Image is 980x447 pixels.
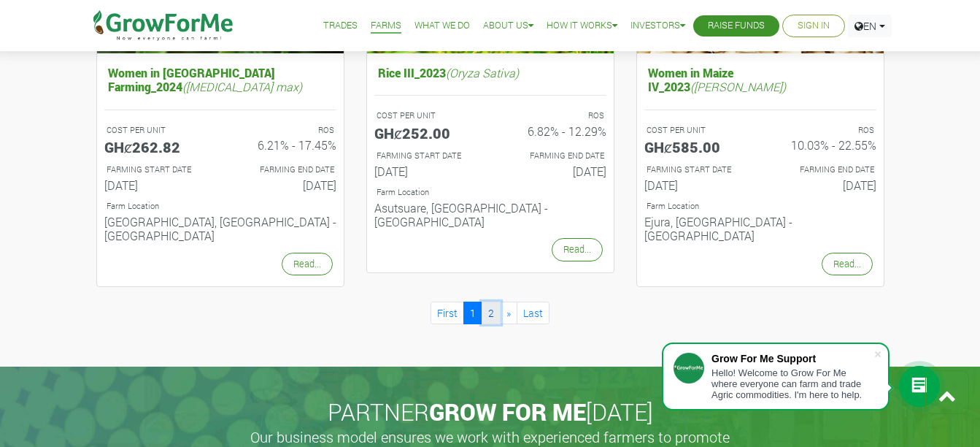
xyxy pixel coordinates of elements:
p: FARMING START DATE [107,164,207,176]
h6: 6.82% - 12.29% [501,124,606,138]
h6: [DATE] [771,178,876,192]
h6: 10.03% - 22.55% [771,138,876,152]
a: EN [848,15,892,37]
p: FARMING START DATE [377,150,477,162]
h2: PARTNER [DATE] [91,398,890,426]
a: About Us [483,18,533,34]
h6: [DATE] [374,164,479,178]
h6: [DATE] [231,178,336,192]
h5: Rice III_2023 [374,62,606,83]
i: (Oryza Sativa) [446,65,519,80]
h5: GHȼ262.82 [104,138,209,156]
a: Farms [371,18,401,34]
a: Read... [822,253,873,275]
span: GROW FOR ME [429,396,586,427]
h6: [DATE] [644,178,749,192]
div: Hello! Welcome to Grow For Me where everyone can farm and trade Agric commodities. I'm here to help. [711,367,873,400]
p: COST PER UNIT [647,124,747,137]
i: ([MEDICAL_DATA] max) [182,79,302,94]
p: ROS [773,124,874,137]
a: First [431,302,464,324]
a: What We Do [414,18,470,34]
a: 1 [463,302,482,324]
i: ([PERSON_NAME]) [690,79,786,94]
p: FARMING END DATE [503,150,604,162]
a: Read... [282,253,333,275]
h5: GHȼ585.00 [644,138,749,156]
p: COST PER UNIT [377,110,477,122]
p: Location of Farm [107,200,334,213]
p: ROS [503,110,604,122]
h6: Ejura, [GEOGRAPHIC_DATA] - [GEOGRAPHIC_DATA] [644,215,876,242]
a: Read... [552,238,603,261]
h6: [DATE] [104,178,209,192]
a: Raise Funds [708,18,765,34]
h5: Women in Maize IV_2023 [644,62,876,97]
p: FARMING END DATE [234,164,334,176]
h6: Asutsuare, [GEOGRAPHIC_DATA] - [GEOGRAPHIC_DATA] [374,201,606,229]
span: » [506,306,511,320]
h6: [DATE] [501,164,606,178]
a: 2 [482,302,501,324]
a: Sign In [798,18,830,34]
p: Location of Farm [647,200,874,213]
div: Grow For Me Support [711,353,873,364]
p: Location of Farm [377,186,604,199]
h6: 6.21% - 17.45% [231,138,336,152]
a: Trades [323,18,358,34]
nav: Page Navigation [96,302,884,324]
a: Investors [630,18,685,34]
p: FARMING START DATE [647,164,747,176]
a: Last [517,302,549,324]
p: FARMING END DATE [773,164,874,176]
a: How it Works [547,18,617,34]
p: ROS [234,124,334,137]
h5: GHȼ252.00 [374,124,479,142]
p: COST PER UNIT [107,124,207,137]
h6: [GEOGRAPHIC_DATA], [GEOGRAPHIC_DATA] - [GEOGRAPHIC_DATA] [104,215,336,242]
h5: Women in [GEOGRAPHIC_DATA] Farming_2024 [104,62,336,97]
